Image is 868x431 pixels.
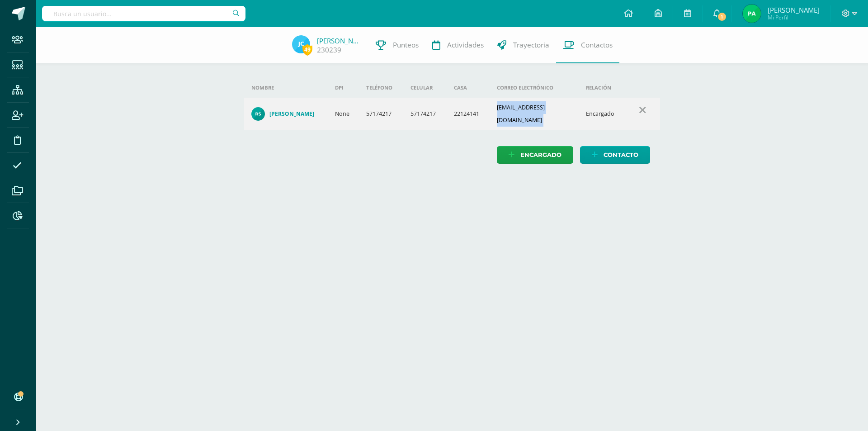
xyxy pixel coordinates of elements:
img: fde9f3a441c7ede5484e814272d76c53.png [292,35,310,53]
span: Mi Perfil [768,14,820,21]
td: 22124141 [447,98,490,130]
span: 49 [302,44,312,55]
a: Punteos [369,27,425,63]
span: [PERSON_NAME] [768,5,820,14]
th: Celular [403,78,446,98]
a: [PERSON_NAME] [251,107,321,121]
input: Busca un usuario... [42,6,245,21]
span: Punteos [393,40,419,50]
img: ea606af391f2c2e5188f5482682bdea3.png [743,5,761,23]
a: [PERSON_NAME] [317,36,362,45]
th: DPI [328,78,359,98]
span: Contacto [604,147,638,163]
th: Relación [579,78,625,98]
h4: [PERSON_NAME] [269,110,314,118]
td: None [328,98,359,130]
span: Contactos [581,40,613,50]
td: Encargado [579,98,625,130]
td: [EMAIL_ADDRESS][DOMAIN_NAME] [490,98,579,130]
th: Casa [447,78,490,98]
span: Trayectoria [513,40,549,50]
span: 1 [717,12,727,22]
td: 57174217 [359,98,403,130]
th: Teléfono [359,78,403,98]
img: 441e773348d4c74ef314f8bf91b61ad0.png [251,107,265,121]
a: 230239 [317,45,341,55]
a: Contactos [556,27,619,63]
span: Encargado [520,147,561,163]
td: 57174217 [403,98,446,130]
th: Correo electrónico [490,78,579,98]
a: Actividades [425,27,491,63]
a: Trayectoria [491,27,556,63]
a: Contacto [580,146,650,164]
th: Nombre [244,78,328,98]
span: Actividades [447,40,484,50]
a: Encargado [497,146,573,164]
